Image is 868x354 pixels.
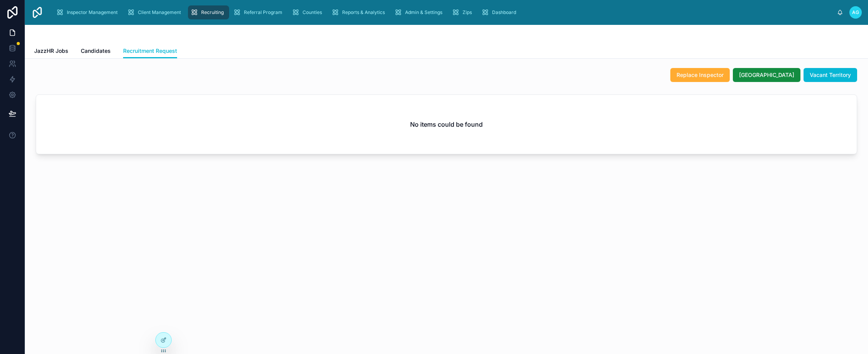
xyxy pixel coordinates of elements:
[289,5,327,19] a: Counties
[405,9,442,16] span: Admin & Settings
[670,68,730,82] button: Replace Inspector
[34,44,68,59] a: JazzHR Jobs
[479,5,522,19] a: Dashboard
[81,47,111,55] span: Candidates
[492,9,516,16] span: Dashboard
[34,47,68,55] span: JazzHR Jobs
[329,5,390,19] a: Reports & Analytics
[739,71,794,79] span: [GEOGRAPHIC_DATA]
[463,9,472,16] span: Zips
[31,6,43,19] img: App logo
[54,5,123,19] a: Inspector Management
[677,71,724,79] span: Replace Inspector
[810,71,851,79] span: Vacant Territory
[67,9,118,16] span: Inspector Management
[201,9,224,16] span: Recruiting
[392,5,448,19] a: Admin & Settings
[125,5,186,19] a: Client Management
[303,9,322,16] span: Counties
[410,120,483,129] h2: No items could be found
[449,5,477,19] a: Zips
[188,5,229,19] a: Recruiting
[804,68,857,82] button: Vacant Territory
[123,47,177,55] span: Recruitment Request
[342,9,385,16] span: Reports & Analytics
[733,68,800,82] button: [GEOGRAPHIC_DATA]
[231,5,288,19] a: Referral Program
[123,44,177,59] a: Recruitment Request
[852,9,859,16] span: AG
[138,9,181,16] span: Client Management
[244,9,282,16] span: Referral Program
[81,44,111,59] a: Candidates
[50,4,837,21] div: scrollable content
